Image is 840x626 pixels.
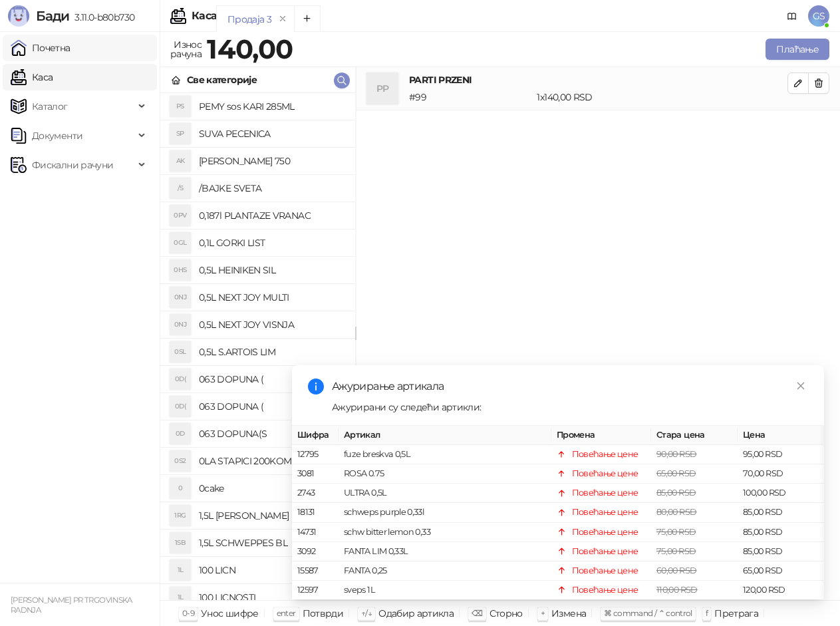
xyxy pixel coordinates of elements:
div: Сторно [490,605,523,622]
th: Цена [738,426,824,445]
h4: 0,187l PLANTAZE VRANAC [199,205,348,226]
span: 85,00 RSD [656,488,696,498]
span: f [706,608,708,618]
a: Каса [11,64,53,90]
span: Фискални рачуни [32,152,113,178]
div: Продаја 3 [227,12,271,27]
span: ↑/↓ [361,608,372,618]
th: Шифра [292,426,339,445]
div: 0D( [170,396,191,417]
div: Повећање цене [572,583,638,597]
td: 18131 [292,503,339,522]
td: 3081 [292,464,339,484]
div: # 99 [406,90,534,104]
span: enter [277,608,296,618]
div: Претрага [714,605,758,622]
h4: 0LA STAPICI 200KOM [199,450,348,472]
span: Каталог [32,93,68,120]
td: 12795 [292,445,339,464]
div: Одабир артикла [378,605,454,622]
td: 85,00 RSD [738,523,824,542]
div: Каса [192,11,217,21]
h4: 0,5L NEXT JOY VISNJA [199,314,348,335]
span: Документи [32,122,82,149]
div: 0HS [170,259,191,281]
div: 0D [170,423,191,444]
button: Плаћање [766,39,829,60]
h4: 0,5L S.ARTOIS LIM [199,341,348,363]
span: 0-9 [182,608,194,618]
div: /S [170,178,191,199]
td: FANTA LIM 0,33L [339,542,551,561]
div: Повећање цене [572,526,638,539]
span: Бади [36,8,69,24]
div: 0S2 [170,450,191,472]
span: 80,00 RSD [656,507,696,517]
h4: 100 LICN [199,559,348,581]
h4: 0cake [199,478,348,499]
div: Измена [551,605,586,622]
div: Потврди [303,605,344,622]
td: 2743 [292,484,339,503]
strong: 140,00 [207,33,293,65]
span: 60,00 RSD [656,565,696,575]
h4: 0,1L GORKI LIST [199,232,348,253]
td: fuze breskva 0,5L [339,445,551,464]
div: Повећање цене [572,467,638,480]
a: Close [793,379,808,393]
td: 120,00 RSD [738,581,824,600]
a: Почетна [11,35,70,61]
span: 90,00 RSD [656,449,696,459]
div: grid [160,93,358,600]
td: 65,00 RSD [738,561,824,581]
td: 15587 [292,561,339,581]
div: Повећање цене [572,506,638,519]
th: Артикал [339,426,551,445]
h4: [PERSON_NAME] 750 [199,150,348,172]
h4: 0,5L NEXT JOY MULTI [199,287,348,308]
button: remove [274,13,291,25]
td: 100,00 RSD [738,484,824,503]
td: sveps 1L [339,581,551,600]
h4: 0,5L HEINIKEN SIL [199,259,348,281]
th: Промена [551,426,651,445]
td: ULTRA 0,5L [339,484,551,503]
div: Унос шифре [201,605,259,622]
span: 65,00 RSD [656,468,696,478]
button: Add tab [294,5,321,32]
h4: 100 LICNOSTI [199,587,348,608]
div: Повећање цене [572,448,638,461]
a: Документација [781,5,803,27]
div: 0GL [170,232,191,253]
h4: 1,5L [PERSON_NAME] [199,505,348,526]
div: 0D( [170,369,191,390]
div: Ажурирање артикала [332,379,808,394]
small: [PERSON_NAME] PR TRGOVINSKA RADNJA [11,595,132,615]
div: Износ рачуна [168,36,204,63]
td: 3092 [292,542,339,561]
div: AK [170,150,191,172]
span: 110,00 RSD [656,585,698,595]
span: ⌫ [472,608,482,618]
td: 85,00 RSD [738,542,824,561]
span: GS [808,5,829,27]
div: 1RG [170,505,191,526]
div: 1L [170,559,191,581]
div: 1SB [170,532,191,553]
div: 0 [170,478,191,499]
h4: 063 DOPUNA ( [199,369,348,390]
div: Повећање цене [572,486,638,500]
th: Стара цена [651,426,738,445]
span: 3.11.0-b80b730 [69,11,134,23]
div: 0SL [170,341,191,363]
td: ROSA 0.75 [339,464,551,484]
div: 0NJ [170,287,191,308]
span: close [796,381,805,391]
td: 12597 [292,581,339,600]
h4: /BAJKE SVETA [199,178,348,199]
td: schweps purple 0,33l [339,503,551,522]
div: PS [170,96,191,117]
div: Повећање цене [572,545,638,558]
span: 75,00 RSD [656,546,696,556]
td: 70,00 RSD [738,464,824,484]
